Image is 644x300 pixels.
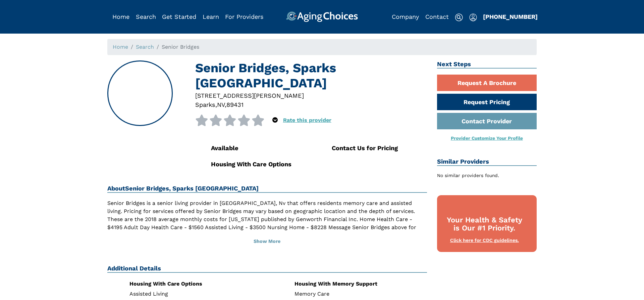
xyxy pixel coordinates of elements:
[195,91,427,100] div: [STREET_ADDRESS][PERSON_NAME]
[444,216,526,233] div: Your Health & Safety is Our #1 Priority.
[437,172,537,179] div: No similar providers found.
[129,281,262,287] div: Housing With Care Options
[286,11,358,22] img: AgingChoices
[162,44,199,50] span: Senior Bridges
[294,281,427,287] div: Housing With Memory Support
[129,291,262,297] li: Assisted Living
[195,101,215,108] span: Sparks
[195,60,427,91] h1: Senior Bridges, Sparks [GEOGRAPHIC_DATA]
[211,143,306,153] div: Available
[483,13,538,20] a: [PHONE_NUMBER]
[294,291,427,297] li: Memory Care
[226,100,244,109] div: 89431
[203,13,219,20] a: Learn
[162,13,196,20] a: Get Started
[107,234,427,249] button: Show More
[437,94,537,110] a: Request Pricing
[136,11,156,22] div: Popover trigger
[283,117,331,123] a: Rate this provider
[437,75,537,91] a: Request A Brochure
[211,160,306,169] div: Housing With Care Options
[425,13,449,20] a: Contact
[444,237,526,244] div: Click here for CDC guidelines.
[451,135,523,141] a: Provider Customize Your Profile
[272,115,278,126] div: Popover trigger
[437,113,537,129] a: Contact Provider
[455,13,463,22] img: search-icon.svg
[107,185,427,193] h2: About Senior Bridges, Sparks [GEOGRAPHIC_DATA]
[107,199,427,240] p: Senior Bridges is a senior living provider in [GEOGRAPHIC_DATA], Nv that offers residents memory ...
[469,11,477,22] div: Popover trigger
[437,60,537,69] h2: Next Steps
[215,101,217,108] span: ,
[469,13,477,22] img: user-icon.svg
[113,44,128,50] a: Home
[217,101,225,108] span: NV
[332,143,427,153] div: Contact Us for Pricing
[437,158,537,166] h2: Similar Providers
[136,13,156,20] a: Search
[392,13,419,20] a: Company
[225,101,226,108] span: ,
[136,44,154,50] a: Search
[107,265,427,273] h2: Additional Details
[107,39,537,55] nav: breadcrumb
[225,13,263,20] a: For Providers
[112,13,129,20] a: Home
